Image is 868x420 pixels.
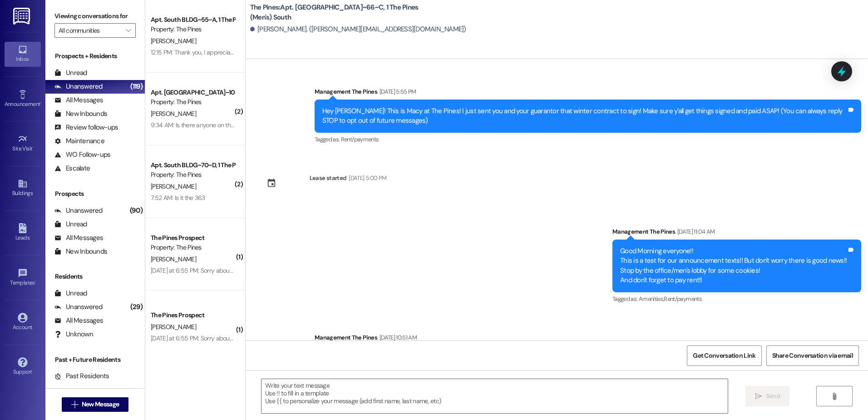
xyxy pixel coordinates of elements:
div: Management The Pines [315,87,861,100]
span: Send [766,391,780,401]
div: Apt. South BLDG~55~A, 1 The Pines (Men's) South [151,15,235,25]
span: [PERSON_NAME] [151,37,196,45]
div: Tagged as: [315,133,861,146]
a: Templates • [5,265,41,290]
div: New Inbounds [54,247,107,256]
a: Leads [5,220,41,245]
div: New Inbounds [54,109,107,119]
button: Send [745,386,789,406]
i:  [126,27,131,34]
div: Unread [54,289,87,298]
div: 7:52 AM: Is it the 363 [151,194,205,202]
div: Property: The Pines [151,243,235,252]
div: Management The Pines [612,227,861,240]
span: Share Conversation via email [772,351,853,360]
i:  [755,393,762,400]
a: Support [5,355,41,379]
div: Lease started [310,173,347,183]
div: WO Follow-ups [54,150,110,160]
div: (90) [128,204,145,218]
div: Unanswered [54,206,103,215]
div: Unanswered [54,82,103,91]
input: All communities [59,23,121,38]
a: Inbox [5,42,41,66]
div: Property: The Pines [151,97,235,107]
span: Rent/payments [664,295,702,303]
span: Get Conversation Link [693,351,755,360]
div: Past + Future Residents [45,355,145,365]
img: ResiDesk Logo [13,8,32,25]
div: Prospects + Residents [45,51,145,61]
div: [DATE] 5:55 PM [377,87,416,96]
div: All Messages [54,316,103,325]
div: 9:34 AM: Is there anyone on the waitlist still that needs housing? AH I'm stressing. Ahah I appre... [151,121,434,129]
div: Prospects [45,189,145,199]
div: Review follow-ups [54,123,118,132]
div: Apt. [GEOGRAPHIC_DATA]~10~C, 1 The Pines (Women's) North [151,88,235,97]
span: [PERSON_NAME] [151,182,196,190]
div: [DATE] 10:51 AM [377,333,417,342]
div: [DATE] at 6:55 PM: Sorry about that I'll pay it right away [151,334,294,342]
a: Buildings [5,176,41,200]
div: All Messages [54,233,103,243]
b: The Pines: Apt. [GEOGRAPHIC_DATA]~66~C, 1 The Pines (Men's) South [250,3,432,22]
button: Share Conversation via email [766,345,859,366]
div: All Messages [54,95,103,105]
span: Rent/payments [341,135,379,143]
div: Past Residents [54,371,109,381]
div: Property: The Pines [151,170,235,180]
button: New Message [62,397,129,412]
button: Get Conversation Link [687,345,761,366]
span: [PERSON_NAME] [151,323,196,331]
a: Site Visit • [5,131,41,156]
div: The Pines Prospect [151,233,235,243]
span: New Message [82,400,119,409]
span: • [40,100,42,106]
div: [DATE] 5:00 PM [346,173,386,183]
div: Escalate [54,164,90,173]
div: Management The Pines [315,333,861,345]
div: Apt. South BLDG~70~D, 1 The Pines (Men's) South [151,160,235,170]
i:  [71,401,78,408]
div: Unread [54,220,87,229]
div: Hey [PERSON_NAME]! This is Macy at The Pines! I just sent you and your guarantor that winter cont... [322,106,847,126]
div: (119) [128,80,145,94]
span: Amenities , [639,295,664,303]
div: Property: The Pines [151,25,235,34]
span: • [35,278,36,285]
div: [DATE] 11:04 AM [675,227,715,236]
label: Viewing conversations for [54,9,136,23]
div: The Pines Prospect [151,310,235,320]
div: [DATE] at 6:55 PM: Sorry about that I'll pay it right away [151,266,294,275]
i:  [831,393,838,400]
span: [PERSON_NAME] [151,110,196,118]
div: Unanswered [54,302,103,312]
div: Unknown [54,330,93,339]
div: [PERSON_NAME]. ([PERSON_NAME][EMAIL_ADDRESS][DOMAIN_NAME]) [250,25,466,34]
div: Maintenance [54,136,104,146]
div: Good Morning everyone!! This is a test for our announcement texts!! But don't worry there is good... [620,246,847,285]
span: • [33,144,34,150]
div: 12:15 PM: Thank you, I appreciate you reaching out to me ; heart lowkey dropped Lol [151,48,369,56]
div: Residents [45,272,145,281]
div: Tagged as: [612,292,861,305]
div: Unread [54,68,87,78]
div: (29) [128,300,145,314]
span: [PERSON_NAME] [151,255,196,263]
a: Account [5,310,41,335]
